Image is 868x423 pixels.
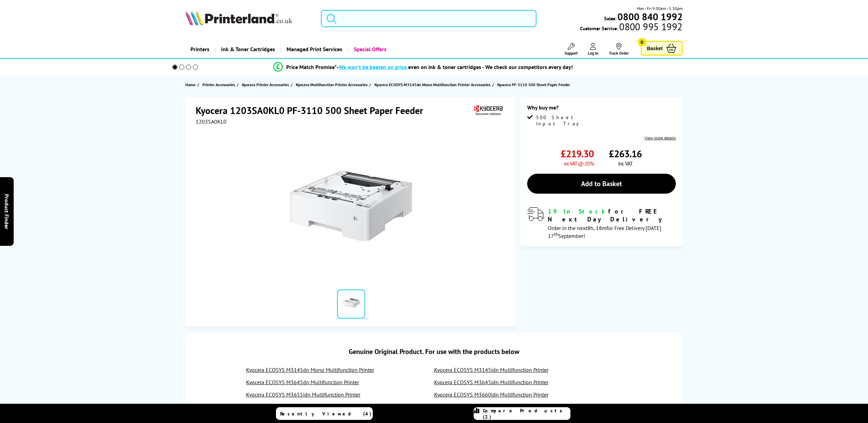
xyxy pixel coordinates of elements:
span: inc VAT [618,160,633,167]
a: Basket 0 [641,41,683,56]
div: Why buy me? [527,104,676,114]
a: View more details [645,135,676,140]
span: Order in the next for Free Delivery [DATE] 17 September! [548,225,661,239]
img: Kyocera 1203SA0KL0 PF-3110 500 Sheet Paper Feeder [284,139,418,273]
a: Kyocera Multifunction Printer Accessories [296,81,369,88]
span: 19 In Stock [548,207,608,215]
li: modal_Promise [163,61,684,73]
span: Ink & Toner Cartridges [221,41,275,58]
a: Kyocera ECOSYS M3645dn Multifunction Printer [246,379,359,386]
span: Kyocera PF-3110 500 Sheet Paper Feeder [497,81,570,88]
a: Kyocera ECOSYS M3655idn Multifunction Printer [246,391,360,398]
a: Kyocera ECOSYS M3660idn Multifunction Printer [434,391,548,398]
a: Printer Accessories [202,81,237,88]
a: Kyocera ECOSYS M3145dn Mono Multifunction Printer [246,366,374,373]
span: Log In [588,50,599,56]
a: Special Offers [347,41,392,58]
span: £263.16 [609,147,642,160]
span: Product Finder [3,194,10,229]
span: Price Match Promise* [286,64,337,70]
span: Kyocera ECOSYS M3145dn Mono Multifunction Printer Accessories [374,81,490,88]
a: Kyocera ECOSYS M3145dn Mono Multifunction Printer Accessories [374,81,492,88]
div: Genuine Original Product. For use with the products below [192,340,675,363]
span: 1203SA0KL0 [196,118,227,125]
a: Kyocera ECOSYS M3145idn Multifunction Printer [434,366,548,373]
span: ex VAT @ 20% [564,160,594,167]
span: Recently Viewed (4) [280,411,372,417]
img: Kyocera [472,104,504,117]
img: Printerland Logo [185,10,292,25]
sup: th [554,231,558,237]
a: Kyocera ECOSYS P3150dn Mono Printer [434,403,528,410]
span: Kyocera Multifunction Printer Accessories [296,81,368,88]
div: for FREE Next Day Delivery [548,207,676,223]
span: Mon - Fri 9:00am - 5:30pm [637,5,683,12]
div: modal_delivery [527,207,676,239]
a: Kyocera PF-3110 500 Sheet Paper Feeder [497,81,572,88]
span: 8h, 18m [587,225,606,231]
a: Support [565,43,578,56]
a: Track Order [609,43,629,56]
a: Ink & Toner Cartridges [215,41,280,58]
span: 0800 995 1992 [618,23,682,30]
a: 0800 840 1992 [616,13,683,20]
span: 500 Sheet Input Tray [536,114,600,127]
span: Printer Accessories [202,81,235,88]
h1: Kyocera 1203SA0KL0 PF-3110 500 Sheet Paper Feeder [196,104,430,117]
div: - even on ink & toner cartridges - We check our competitors every day! [337,64,573,70]
span: Sales: [604,15,616,22]
span: Compare Products (2) [483,408,570,420]
span: Kyocera Printer Accessories [242,81,289,88]
b: 0800 840 1992 [617,10,683,23]
span: Support [565,50,578,56]
span: Customer Service: [580,23,682,32]
a: Home [185,81,197,88]
a: Recently Viewed (4) [276,407,373,420]
span: £219.30 [561,147,594,160]
span: Basket [647,44,663,53]
span: Home [185,81,196,88]
span: We won’t be beaten on price, [339,64,408,70]
a: Add to Basket [527,174,676,194]
a: Log In [588,43,599,56]
a: Managed Print Services [280,41,347,58]
span: 0 [638,38,646,46]
a: Printers [185,41,215,58]
a: Kyocera ECOSYS M3645idn Multifunction Printer [434,379,548,386]
a: Kyocera Printer Accessories [242,81,291,88]
a: Printerland Logo [185,10,312,27]
a: Kyocera ECOSYS P3145dn Mono Printer [246,403,339,410]
a: Compare Products (2) [474,407,570,420]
